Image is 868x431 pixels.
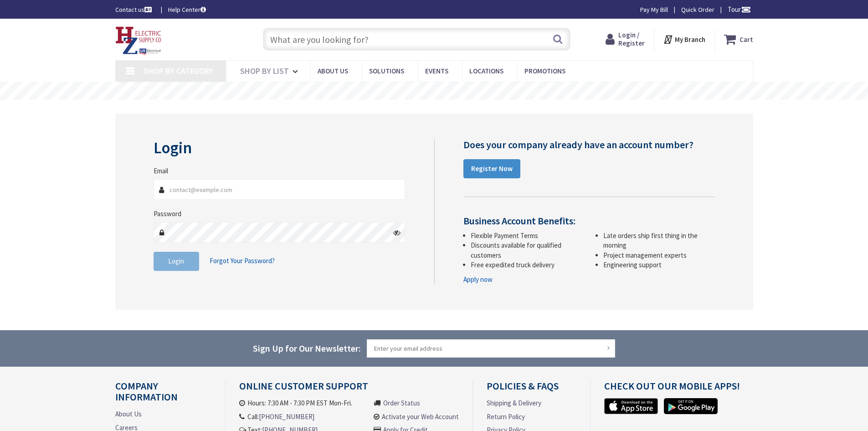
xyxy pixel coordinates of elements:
a: Login / Register [606,31,645,47]
li: Free expedited truck delivery [471,260,582,270]
strong: Cart [740,31,753,47]
a: Contact us [115,5,154,14]
span: Promotions [524,67,565,75]
span: Login / Register [618,31,645,47]
a: Order Status [383,398,420,408]
span: Login [168,257,184,265]
li: Hours: 7:30 AM - 7:30 PM EST Mon-Fri. [239,398,365,408]
li: Flexible Payment Terms [471,231,582,240]
span: Sign Up for Our Newsletter: [253,343,361,354]
h4: Does your company already have an account number? [463,139,715,150]
li: Late orders ship first thing in the morning [603,231,715,250]
a: Apply now [463,275,493,284]
span: Shop By List [240,66,289,76]
i: Click here to show/hide password [393,229,401,236]
a: Shipping & Delivery [487,398,541,408]
span: About Us [318,67,348,75]
a: Forgot Your Password? [210,252,275,270]
span: Locations [469,67,503,75]
span: Events [425,67,448,75]
li: Discounts available for qualified customers [471,240,582,260]
span: Forgot Your Password? [210,256,275,265]
button: Login [154,252,199,271]
li: Project management experts [603,250,715,260]
span: Shop By Category [144,66,213,76]
a: Return Policy [487,412,525,421]
span: Solutions [369,67,404,75]
a: Quick Order [681,5,714,14]
strong: Register Now [471,164,513,173]
li: Engineering support [603,260,715,270]
img: HZ Electric Supply [115,26,162,55]
a: Register Now [463,159,520,178]
h4: Check out Our Mobile Apps! [604,380,760,398]
a: About Us [115,409,142,419]
span: Tour [728,5,751,14]
div: My Branch [663,31,705,47]
a: Cart [724,31,753,47]
h2: Login [154,139,406,157]
label: Password [154,209,181,218]
li: Call: [239,412,365,421]
label: Email [154,166,168,176]
a: Activate your Web Account [382,412,459,421]
a: [PHONE_NUMBER] [259,412,314,421]
strong: My Branch [675,35,705,44]
a: Pay My Bill [640,5,668,14]
input: Enter your email address [367,339,616,358]
h4: Policies & FAQs [487,380,576,398]
h4: Business Account Benefits: [463,215,715,226]
rs-layer: Free Same Day Pickup at 8 Locations [354,86,516,96]
a: Help Center [168,5,206,14]
input: What are you looking for? [263,28,570,51]
h4: Company Information [115,380,211,409]
input: Email [154,179,406,200]
h4: Online Customer Support [239,380,459,398]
